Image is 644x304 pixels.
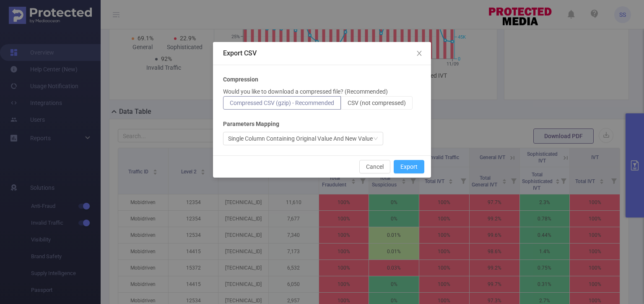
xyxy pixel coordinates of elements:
[228,132,373,145] div: Single Column Containing Original Value And New Value
[223,87,388,96] p: Would you like to download a compressed file? (Recommended)
[348,100,406,106] span: CSV (not compressed)
[408,42,431,66] button: Close
[223,120,279,128] b: Parameters Mapping
[373,136,378,142] i: icon: down
[359,160,390,173] button: Cancel
[230,100,334,106] span: Compressed CSV (gzip) - Recommended
[223,49,421,58] div: Export CSV
[223,75,258,84] b: Compression
[416,50,423,57] i: icon: close
[394,160,424,173] button: Export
